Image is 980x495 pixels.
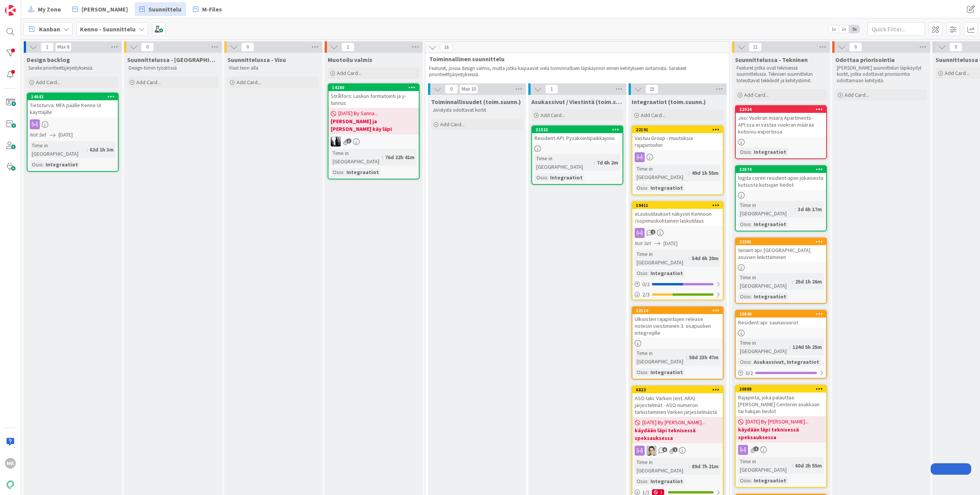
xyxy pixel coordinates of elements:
div: 19411 [632,202,723,209]
div: Osio [635,368,647,376]
span: : [792,461,793,470]
div: Integraatiot [648,269,685,277]
i: Not Set [30,131,46,138]
div: 20840Resident-api: saunavuorot [736,311,826,327]
div: Integraatiot [548,173,585,182]
span: : [647,269,648,277]
div: 6823 [632,386,723,393]
img: Visit kanbanzone.com [5,5,16,16]
div: Time in [GEOGRAPHIC_DATA] [738,201,795,218]
div: 22110 [632,307,723,314]
div: 25d 1h 26m [793,277,824,286]
span: : [686,353,687,361]
div: Osio [635,269,647,277]
a: 20840Resident-api: saunavuorotTime in [GEOGRAPHIC_DATA]:124d 5h 25mOsio:Asukassivut, Integraatiot0/2 [735,310,827,379]
span: : [789,343,791,351]
span: Add Card... [541,112,565,119]
div: Osio [738,292,751,301]
span: : [647,184,648,192]
div: 21322Resident-API: Pysäköintipaikkajono [532,126,622,143]
span: [DATE] By [PERSON_NAME]... [642,418,705,427]
b: käydään läpi teknisessä speksauksessa [738,426,824,441]
div: Time in [GEOGRAPHIC_DATA] [738,339,789,355]
div: Resident-api: saunavuorot [736,318,826,327]
span: : [689,254,690,262]
div: Time in [GEOGRAPHIC_DATA] [30,141,87,158]
div: 20840 [739,311,826,317]
div: Osio [738,476,751,485]
p: Sarake prioriteettijärjestyksessä. [28,65,117,71]
div: 58d 23h 47m [687,353,720,361]
a: 21322Resident-API: PysäköintipaikkajonoTime in [GEOGRAPHIC_DATA]:7d 6h 2mOsio:Integraatiot [531,125,623,185]
span: Integraatiot (toim.suunn.) [632,98,706,106]
span: Suunnittelu [149,5,181,14]
div: 14280 [328,84,419,91]
span: Add Card... [136,79,161,86]
div: 22874logita coren resident-apiin jokaisesta kutsusta kutsujan tiedot [736,166,826,190]
div: 54d 6h 20m [690,254,720,262]
div: TT [632,446,723,456]
span: : [689,169,690,177]
div: 22874 [739,167,826,172]
span: [DATE] By Sanna... [338,109,378,117]
span: : [795,205,796,213]
span: [DATE] By [PERSON_NAME]... [746,418,808,426]
div: 124d 5h 25m [791,343,824,351]
span: 0 / 2 [642,280,650,288]
p: Visut teon alla [229,65,318,71]
span: Design backlog [27,56,70,64]
div: Joo: Vuokran määrä Apartments-API:ssa ei vastaa vuokran määrää kotisivu-exportissa [736,113,826,137]
span: : [792,277,793,286]
a: 20888Rajapinta, joka palauttaa [PERSON_NAME] Centeriin asukkaan tai hakijan tiedot[DATE] By [PERS... [735,385,827,488]
div: Resident-API: Pysäköintipaikkajono [532,133,622,143]
span: 0 [141,42,154,52]
span: 0 [445,85,458,94]
span: Suunnittelussa - Rautalangat [127,56,219,64]
span: 1 [673,447,678,452]
div: 14642 [31,94,118,99]
span: Add Card... [337,70,361,77]
div: ASO-laki: Varken (ent. ARA) järjestelmät - ASO-numeron tarkistaminen Varken järjestelmästä [632,393,723,417]
a: 22924Joo: Vuokran määrä Apartments-API:ssa ei vastaa vuokran määrää kotisivu-exportissaOsio:Integ... [735,105,827,159]
a: 22110Ulkoisten rajapintojen release notesin viestiminen 3. osapuolien integroijilleTime in [GEOGR... [632,306,724,379]
span: : [382,153,383,161]
a: My Zone [23,2,65,16]
i: Not Set [635,240,651,247]
div: Time in [GEOGRAPHIC_DATA] [635,164,689,181]
img: KV [331,137,341,147]
div: Osio [738,220,751,228]
span: [DATE] [59,131,73,139]
span: Add Card... [641,112,665,119]
span: 1 [41,42,54,52]
a: Suunnittelu [135,2,186,16]
span: 2 [650,230,655,234]
span: : [42,160,44,169]
a: 22381tenant-api: [GEOGRAPHIC_DATA] asuvien linkittäminenTime in [GEOGRAPHIC_DATA]:25d 1h 26mOsio:... [735,238,827,304]
div: Vastuu Group - muutoksia rajapintoihin [632,133,723,150]
span: 1 [754,446,759,451]
div: KV [328,137,419,147]
span: [DATE] [663,239,678,247]
input: Quick Filter... [867,22,925,36]
div: Time in [GEOGRAPHIC_DATA] [331,149,382,166]
span: 1 [545,85,558,94]
b: käydään läpi teknisessä speksauksessa [635,427,720,442]
span: 1 [341,42,354,52]
span: M-Files [202,5,222,14]
span: Kanban [39,24,60,34]
span: : [594,158,595,167]
div: 21322 [532,126,622,133]
span: 11 [749,42,762,52]
span: : [647,368,648,376]
span: 15 [645,85,658,94]
b: [PERSON_NAME] ja [PERSON_NAME] käy läpi [331,117,416,133]
div: Integraatiot [648,368,685,376]
a: 14280Strålfors: Laskun formatointi ja y-tunnus[DATE] By Sanna...[PERSON_NAME] ja [PERSON_NAME] kä... [328,83,420,179]
div: Time in [GEOGRAPHIC_DATA] [534,154,594,171]
div: Integraatiot [752,220,788,228]
div: 0/2 [736,368,826,378]
span: : [751,220,752,228]
div: 19411eLaskutilaukset näkyviin Kennoon /sopimuskohtainen laskutilaus [632,202,723,226]
div: 20888 [736,386,826,392]
div: Integraatiot [345,168,381,176]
